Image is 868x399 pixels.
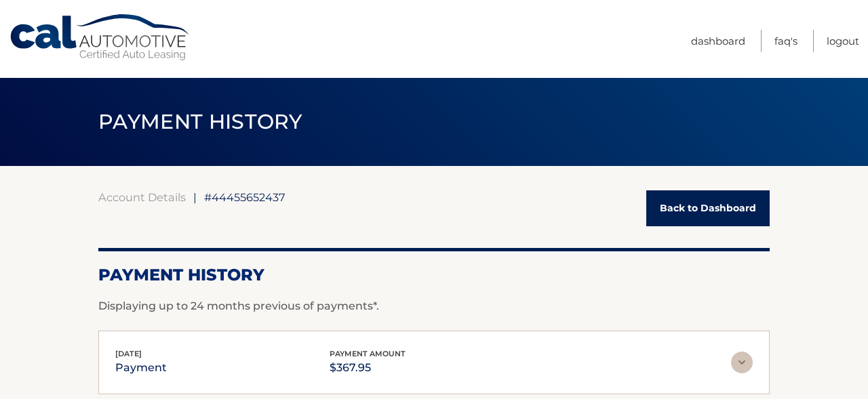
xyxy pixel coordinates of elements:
[9,14,192,62] a: Cal Automotive
[204,190,285,204] span: #44455652437
[646,190,770,226] a: Back to Dashboard
[98,190,186,204] a: Account Details
[193,190,197,204] span: |
[98,265,770,285] h2: Payment History
[330,358,406,377] p: $367.95
[98,109,302,134] span: PAYMENT HISTORY
[115,349,142,358] span: [DATE]
[98,298,770,314] p: Displaying up to 24 months previous of payments*.
[330,349,406,358] span: payment amount
[115,358,167,377] p: payment
[774,30,797,52] a: FAQ's
[731,352,753,373] img: accordion-rest.svg
[827,30,859,52] a: Logout
[691,30,745,52] a: Dashboard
